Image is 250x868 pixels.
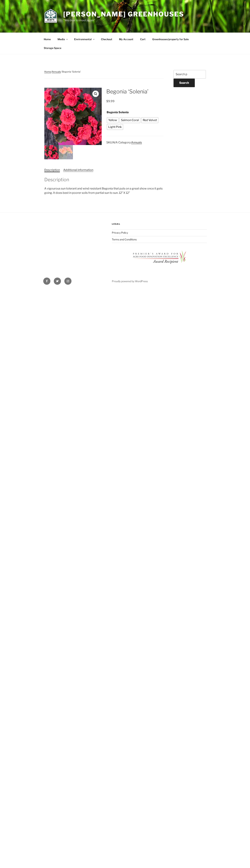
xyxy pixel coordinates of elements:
[41,35,54,44] a: Home
[112,229,207,243] nav: Legal
[107,110,129,114] label: Begonia Solenia
[106,99,108,103] span: $
[106,88,164,95] h1: Begonia ‘Solenia’
[106,99,115,103] bdi: 9.99
[142,118,158,122] span: Red Velvet
[112,231,128,234] a: Privacy Policy
[106,117,164,130] ul: Begonia Solenia
[92,91,99,97] a: View full-screen image gallery
[174,70,206,100] aside: Blog Sidebar
[55,35,71,44] a: Media
[44,186,164,195] p: A vigourous sun tolerant and wind resistant Begonia that puts on a great show once it gets going....
[107,125,123,129] span: Light Pink
[116,35,137,44] a: My Account
[43,218,207,278] aside: Footer
[149,35,192,44] a: Greenhouses/property for Sale
[120,118,140,122] span: Salmon Coral
[44,70,51,73] a: Home
[137,35,149,44] a: Cart
[112,223,207,225] h2: Legal
[131,141,142,144] a: Annuals
[44,168,60,172] a: Description
[106,141,118,144] span: SKU:
[63,168,93,172] a: Additional information
[71,35,97,44] a: Environmental
[107,124,123,130] li: Light Pink
[98,35,115,44] a: Checkout
[174,79,195,87] button: Search
[44,9,57,23] img: Burt's Greenhouses
[44,70,164,78] nav: Breadcrumb
[44,176,164,183] h2: Description
[44,145,59,159] img: Begonia 'Solenia'
[112,238,137,241] a: Terms and Conditions
[52,70,61,73] a: Annuals
[59,145,73,159] img: Begonia 'Solenia' - Image 2
[142,118,158,123] li: Red Velvet
[174,70,206,79] input: Search products…
[118,141,142,144] span: Category:
[107,118,118,123] li: Yellow
[44,88,102,145] img: Begonia 'Solenia'
[41,35,209,52] nav: Top Menu
[112,280,148,283] a: Proudly powered by WordPress
[120,118,140,123] li: Salmon Coral
[63,18,184,23] p: "We deal to meet again"
[43,278,102,286] nav: Footer Social Links Menu
[107,118,118,122] span: Yellow
[63,10,184,18] a: [PERSON_NAME] Greenhouses
[113,141,118,144] span: N/A
[41,44,65,52] a: Storage Space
